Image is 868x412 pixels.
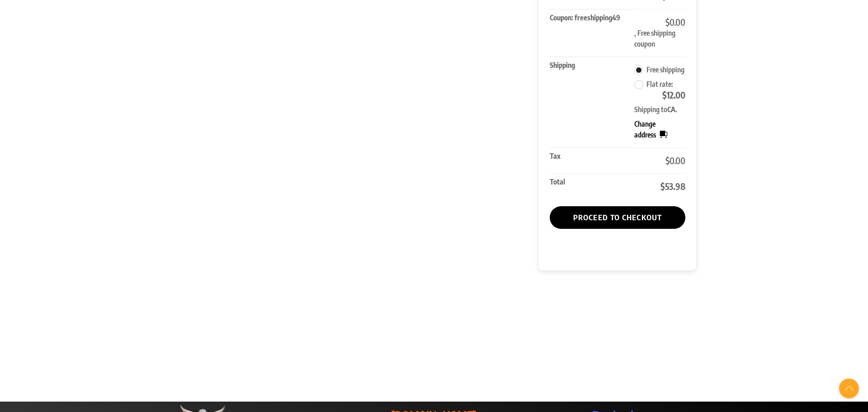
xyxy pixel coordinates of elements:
[662,90,685,100] bdi: 12.00
[550,57,634,147] th: Shipping
[660,181,665,192] span: $
[660,181,685,192] bdi: 53.98
[665,155,685,166] bdi: 0.00
[550,147,634,173] th: Tax
[634,9,685,57] td: , Free shipping coupon
[665,17,670,28] span: $
[667,105,675,114] strong: CA
[646,65,684,74] label: Free shipping
[550,206,685,229] a: Proceed to checkout
[634,104,685,115] p: Shipping to .
[634,80,685,100] label: Flat rate:
[634,118,685,140] a: Change address
[634,17,685,28] span: 0.00
[550,9,634,57] th: Coupon: freeshipping49
[550,173,634,199] th: Total
[665,155,670,166] span: $
[548,234,687,256] iframe: Secure express checkout frame
[662,90,667,100] span: $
